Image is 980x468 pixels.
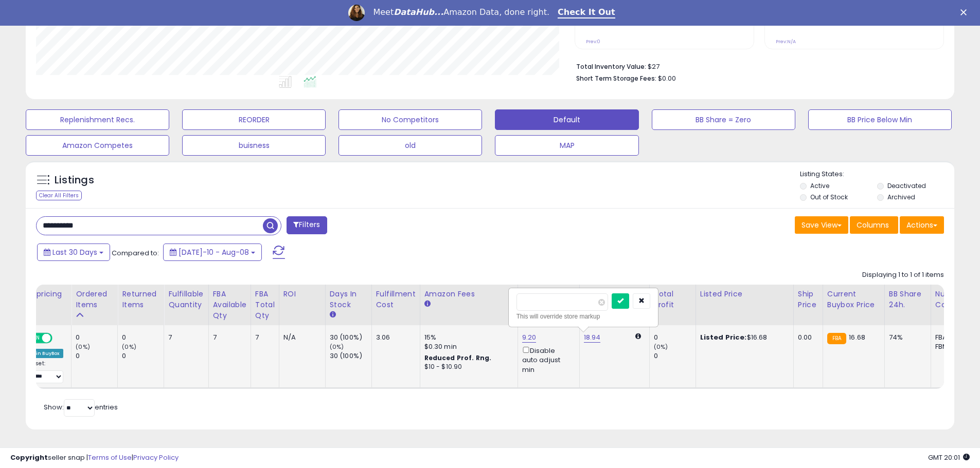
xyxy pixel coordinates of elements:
small: Prev: 0 [586,39,600,45]
div: Displaying 1 to 1 of 1 items [862,270,944,280]
div: Win BuyBox [27,349,64,358]
span: 16.68 [849,332,865,342]
span: 2025-09-8 20:01 GMT [928,453,970,462]
label: Archived [887,193,915,201]
div: Fulfillable Quantity [168,289,204,310]
small: Days In Stock. [330,310,336,320]
span: ON [29,334,42,343]
div: Close [960,9,971,15]
div: Amazon Fees [424,289,513,299]
b: Listed Price: [700,332,747,342]
span: Last 30 Days [52,247,97,257]
a: 18.94 [584,332,601,343]
b: Reduced Prof. Rng. [424,353,492,362]
b: Total Inventory Value: [576,62,646,71]
button: old [338,135,482,156]
div: 30 (100%) [330,333,371,342]
button: buisness [182,135,326,156]
div: 3.06 [376,333,412,342]
div: Disable auto adjust min [522,345,572,375]
span: OFF [51,334,67,343]
div: 0.00 [798,333,815,342]
div: Ordered Items [76,289,113,310]
div: Total Profit [654,289,691,310]
div: 7 [168,333,200,342]
li: $27 [576,60,936,72]
div: This will override store markup [516,311,650,322]
div: 0 [122,333,164,342]
div: Repricing [27,289,67,299]
i: DataHub... [394,7,443,17]
strong: Copyright [10,453,48,462]
small: FBA [827,333,846,344]
h5: Listings [55,173,94,188]
button: BB Price Below Min [808,109,952,130]
button: MAP [495,135,638,156]
span: Columns [857,220,889,230]
div: 0 [76,351,117,361]
div: 7 [213,333,243,342]
button: Columns [850,216,898,234]
small: (0%) [654,343,668,351]
div: Returned Items [122,289,159,310]
small: Prev: N/A [776,39,796,45]
button: No Competitors [338,109,482,130]
div: $10 - $10.90 [424,363,510,371]
label: Deactivated [887,181,926,190]
div: Num of Comp. [935,289,973,310]
div: BB Share 24h. [889,289,926,310]
button: BB Share = Zero [652,109,795,130]
div: 30 (100%) [330,351,371,361]
div: Preset: [27,360,64,383]
button: Replenishment Recs. [26,109,169,130]
button: REORDER [182,109,326,130]
div: Fulfillment Cost [376,289,416,310]
span: Compared to: [112,248,159,258]
div: seller snap | | [10,453,179,463]
div: FBA Total Qty [255,289,275,321]
div: FBA: 0 [935,333,969,342]
div: 0 [654,333,696,342]
span: [DATE]-10 - Aug-08 [179,247,249,257]
div: N/A [283,333,317,342]
span: $0.00 [658,73,676,83]
small: Amazon Fees. [424,299,431,309]
div: 0 [654,351,696,361]
button: Filters [287,216,327,234]
div: Listed Price [700,289,789,299]
div: Clear All Filters [36,191,82,200]
a: 9.20 [522,332,537,343]
div: 74% [889,333,923,342]
div: 0 [76,333,117,342]
small: (0%) [122,343,136,351]
button: Save View [795,216,848,234]
b: Short Term Storage Fees: [576,74,656,83]
button: Last 30 Days [37,244,110,261]
small: (0%) [76,343,90,351]
label: Out of Stock [810,193,848,201]
img: Profile image for Georgie [348,5,365,21]
button: Amazon Competes [26,135,169,156]
p: Listing States: [800,170,954,179]
div: Ship Price [798,289,818,310]
div: FBA Available Qty [213,289,246,321]
div: ROI [283,289,321,299]
div: FBM: 3 [935,342,969,351]
a: Terms of Use [88,453,132,462]
div: Current Buybox Price [827,289,880,310]
div: $0.30 min [424,342,510,351]
a: Check It Out [558,7,615,18]
div: $16.68 [700,333,786,342]
a: Privacy Policy [133,453,179,462]
div: 15% [424,333,510,342]
button: Actions [900,216,944,234]
div: 7 [255,333,271,342]
span: Show: entries [44,402,118,412]
button: Default [495,109,638,130]
div: Meet Amazon Data, done right. [373,7,549,17]
small: (0%) [330,343,344,351]
button: [DATE]-10 - Aug-08 [163,244,262,261]
div: 0 [122,351,164,361]
label: Active [810,181,829,190]
div: Days In Stock [330,289,367,310]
